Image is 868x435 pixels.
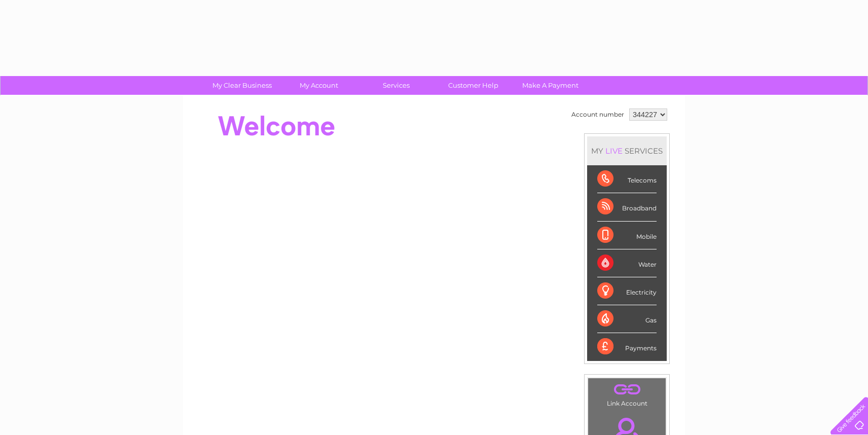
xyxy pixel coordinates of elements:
[354,76,438,95] a: Services
[591,381,663,398] a: .
[431,76,515,95] a: Customer Help
[597,193,657,221] div: Broadband
[588,378,666,410] td: Link Account
[509,76,592,95] a: Make A Payment
[597,277,657,305] div: Electricity
[587,136,667,165] div: MY SERVICES
[597,305,657,333] div: Gas
[597,249,657,277] div: Water
[277,76,361,95] a: My Account
[603,146,625,156] div: LIVE
[569,106,627,123] td: Account number
[597,333,657,360] div: Payments
[597,165,657,193] div: Telecoms
[200,76,284,95] a: My Clear Business
[597,222,657,249] div: Mobile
